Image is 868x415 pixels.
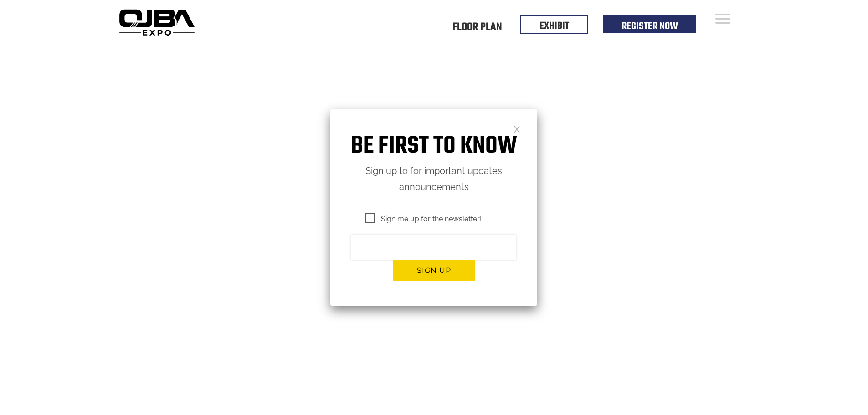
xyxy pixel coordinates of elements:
[330,163,537,195] p: Sign up to for important updates announcements
[513,125,521,133] a: Close
[621,19,678,34] a: Register Now
[365,213,482,225] span: Sign me up for the newsletter!
[393,260,475,281] button: Sign up
[539,18,569,34] a: EXHIBIT
[330,132,537,161] h1: Be first to know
